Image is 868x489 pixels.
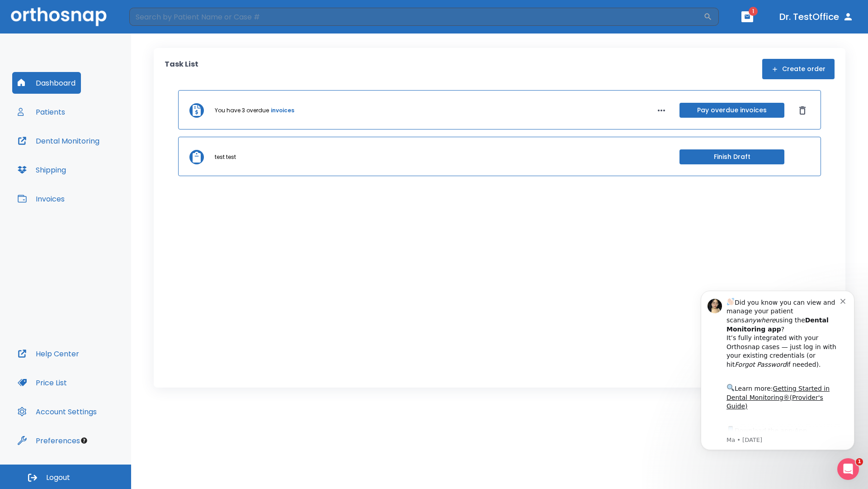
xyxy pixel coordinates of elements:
[12,159,71,181] button: Shipping
[12,401,102,422] button: Account Settings
[679,149,784,164] button: Finish Draft
[12,72,81,94] button: Dashboard
[856,458,863,465] span: 1
[12,343,85,364] button: Help Center
[46,473,70,483] span: Logout
[687,279,868,484] iframe: Intercom notifications message
[776,9,857,25] button: Dr. TestOffice
[12,101,71,123] button: Patients
[271,106,294,115] a: invoices
[11,7,107,26] img: Orthosnap
[12,430,85,451] button: Preferences
[12,130,105,152] button: Dental Monitoring
[795,103,810,118] button: Dismiss
[215,106,269,115] p: You have 3 overdue
[762,59,835,79] button: Create order
[215,153,236,161] p: test test
[129,8,703,26] input: Search by Patient Name or Case #
[165,59,198,79] p: Task List
[12,188,70,210] button: Invoices
[679,103,784,118] button: Pay overdue invoices
[12,372,72,393] button: Price List
[837,458,859,480] iframe: Intercom live chat
[749,7,758,16] span: 1
[80,436,88,445] div: Tooltip anchor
